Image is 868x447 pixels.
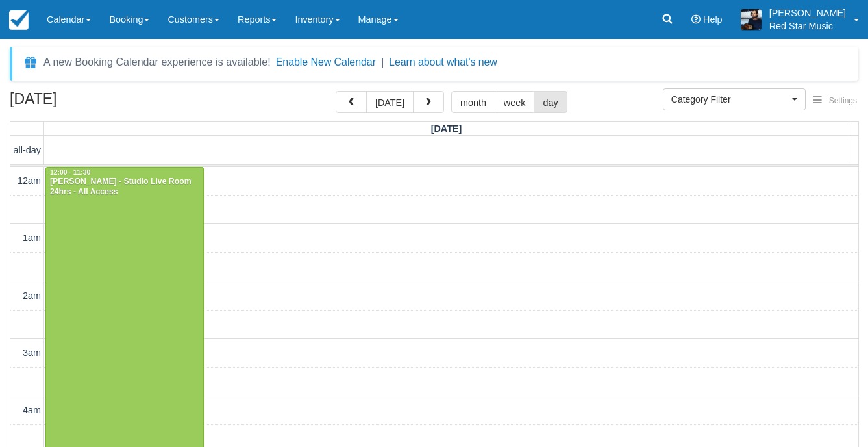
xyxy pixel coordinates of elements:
[23,348,41,358] span: 3am
[23,405,41,415] span: 4am
[534,91,567,113] button: day
[23,233,41,243] span: 1am
[741,9,762,30] img: A1
[663,88,806,110] button: Category Filter
[703,14,723,25] span: Help
[18,175,41,186] span: 12am
[23,290,41,301] span: 2am
[49,177,200,198] div: [PERSON_NAME] - Studio Live Room 24hrs - All Access
[671,93,789,106] span: Category Filter
[50,169,90,176] span: 12:00 - 11:30
[769,19,846,32] p: Red Star Music
[451,91,495,113] button: month
[43,55,271,70] div: A new Booking Calendar experience is available!
[431,123,462,134] span: [DATE]
[769,6,846,19] p: [PERSON_NAME]
[14,145,41,155] span: all-day
[381,57,384,68] span: |
[806,92,865,110] button: Settings
[495,91,535,113] button: week
[691,15,701,24] i: Help
[829,96,857,105] span: Settings
[276,56,376,69] button: Enable New Calendar
[10,91,174,115] h2: [DATE]
[389,57,497,68] a: Learn about what's new
[366,91,414,113] button: [DATE]
[9,10,29,30] img: checkfront-main-nav-mini-logo.png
